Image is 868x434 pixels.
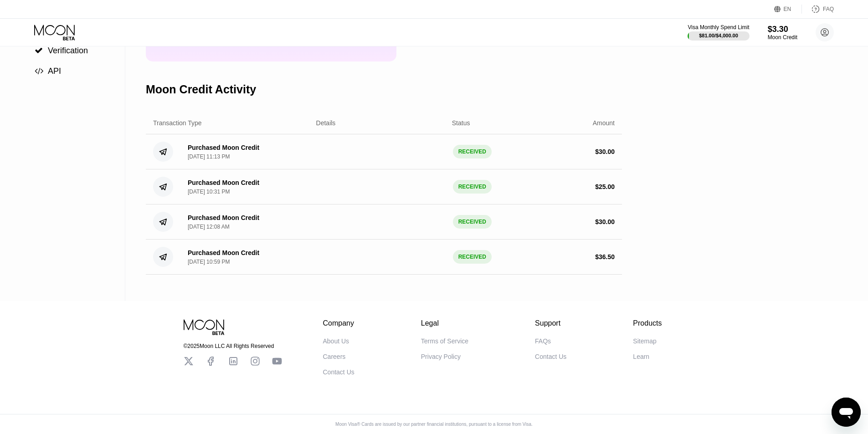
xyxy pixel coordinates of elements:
[593,119,615,127] div: Amount
[421,337,468,345] div: Terms of Service
[595,253,615,260] div: $ 36.50
[784,6,791,12] div: EN
[768,34,797,41] div: Moon Credit
[323,368,354,376] div: Contact Us
[633,319,662,327] div: Products
[323,337,349,345] div: About Us
[35,67,43,75] span: 
[535,319,566,327] div: Support
[35,46,43,55] span: 
[688,24,749,31] div: Visa Monthly Spend Limit
[453,145,492,158] div: RECEIVED
[452,119,470,127] div: Status
[535,337,551,345] div: FAQs
[421,353,461,360] div: Privacy Policy
[188,249,259,256] div: Purchased Moon Credit
[633,337,656,345] div: Sitemap
[688,24,749,41] div: Visa Monthly Spend Limit$81.00/$4,000.00
[774,5,802,14] div: EN
[184,343,282,349] div: © 2025 Moon LLC All Rights Reserved
[323,353,346,360] div: Careers
[188,259,230,265] div: [DATE] 10:59 PM
[421,319,468,327] div: Legal
[323,319,354,327] div: Company
[823,6,834,12] div: FAQ
[188,144,259,151] div: Purchased Moon Credit
[535,353,566,360] div: Contact Us
[188,189,230,195] div: [DATE] 10:31 PM
[768,25,797,41] div: $3.30Moon Credit
[316,119,336,127] div: Details
[699,33,738,38] div: $81.00 / $4,000.00
[453,250,492,264] div: RECEIVED
[328,422,540,427] div: Moon Visa® Cards are issued by our partner financial institutions, pursuant to a license from Visa.
[832,398,861,427] iframe: Button to launch messaging window
[146,83,256,96] div: Moon Credit Activity
[188,214,259,221] div: Purchased Moon Credit
[802,5,834,14] div: FAQ
[48,66,61,76] span: API
[633,353,649,360] div: Learn
[595,148,615,155] div: $ 30.00
[188,179,259,186] div: Purchased Moon Credit
[768,25,797,34] div: $3.30
[453,180,492,194] div: RECEIVED
[188,224,230,230] div: [DATE] 12:08 AM
[595,218,615,225] div: $ 30.00
[453,215,492,229] div: RECEIVED
[595,183,615,190] div: $ 25.00
[48,46,88,55] span: Verification
[153,119,202,127] div: Transaction Type
[188,153,230,160] div: [DATE] 11:13 PM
